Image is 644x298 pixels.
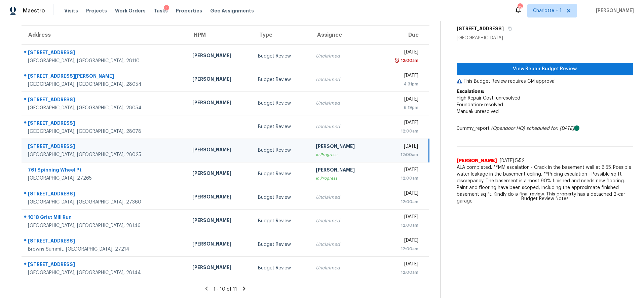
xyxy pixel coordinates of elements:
div: [PERSON_NAME] [192,240,247,249]
div: In Progress [316,151,371,158]
div: In Progress [316,175,371,182]
span: View Repair Budget Review [462,65,628,73]
i: (Opendoor HQ) [491,126,525,131]
p: This Budget Review requires GM approval [457,78,634,85]
div: [DATE] [381,72,418,81]
div: [PERSON_NAME] [192,76,247,84]
div: Budget Review [258,100,305,107]
span: Projects [86,7,107,14]
div: Unclaimed [316,194,371,201]
div: 1 [164,5,169,12]
div: Budget Review [258,123,305,130]
div: [PERSON_NAME] [192,217,247,225]
div: [PERSON_NAME] [192,170,247,178]
div: [DATE] [381,261,418,269]
div: Unclaimed [316,100,371,107]
span: ALA completed. **MM escalation - Crack in the basement wall at 6:55. Possible water leakage in th... [457,164,634,204]
div: 12:00am [381,151,418,158]
div: Budget Review [258,241,305,248]
div: Budget Review [258,194,305,201]
div: 12:00am [381,222,418,229]
div: [PERSON_NAME] [316,166,371,175]
th: HPM [187,26,253,44]
div: [STREET_ADDRESS] [28,49,182,58]
th: Assignee [310,26,376,44]
div: 12:00am [381,269,418,276]
div: [STREET_ADDRESS][PERSON_NAME] [28,73,182,81]
div: [GEOGRAPHIC_DATA], [GEOGRAPHIC_DATA], 28144 [28,269,182,276]
div: [GEOGRAPHIC_DATA], [GEOGRAPHIC_DATA], 27360 [28,199,182,206]
i: scheduled for: [DATE] [526,126,574,131]
span: Properties [176,7,202,14]
div: [GEOGRAPHIC_DATA], [GEOGRAPHIC_DATA], 28054 [28,81,182,88]
div: [PERSON_NAME] [316,143,371,151]
div: [GEOGRAPHIC_DATA], [GEOGRAPHIC_DATA], 28025 [28,151,182,158]
div: [PERSON_NAME] [192,99,247,108]
div: Budget Review [258,147,305,154]
div: Budget Review [258,171,305,177]
span: Foundation: resolved [457,103,503,107]
span: [PERSON_NAME] [457,157,497,164]
div: 12:00am [381,246,418,252]
div: 1018 Grist Mill Run [28,214,182,222]
span: Tasks [154,8,168,13]
th: Address [22,26,187,44]
div: Dummy_report [457,125,634,132]
div: [STREET_ADDRESS] [28,261,182,269]
div: 12:00am [381,175,418,182]
span: [DATE] 5:52 [500,158,525,163]
div: [GEOGRAPHIC_DATA], [GEOGRAPHIC_DATA], 28110 [28,58,182,64]
span: High Repair Cost: unresolved [457,96,520,101]
div: 12:00am [400,57,418,64]
div: [STREET_ADDRESS] [28,120,182,128]
span: Budget Review Notes [517,195,573,202]
div: [PERSON_NAME] [192,193,247,202]
div: Unclaimed [316,218,371,224]
div: [PERSON_NAME] [192,52,247,61]
div: [DATE] [381,119,418,128]
button: Copy Address [504,23,513,35]
span: Geo Assignments [210,7,254,14]
div: 761 Spinning Wheel Pt [28,166,182,175]
img: Overdue Alarm Icon [394,57,400,64]
div: [DATE] [381,237,418,246]
div: [GEOGRAPHIC_DATA], [GEOGRAPHIC_DATA], 28054 [28,105,182,111]
div: Unclaimed [316,265,371,271]
span: [PERSON_NAME] [593,7,634,14]
div: [PERSON_NAME] [192,146,247,155]
b: Escalations: [457,89,484,94]
div: Unclaimed [316,76,371,83]
div: [PERSON_NAME] [192,264,247,272]
div: Unclaimed [316,53,371,60]
h5: [STREET_ADDRESS] [457,25,504,32]
button: View Repair Budget Review [457,63,634,75]
div: 12:00am [381,128,418,135]
div: [GEOGRAPHIC_DATA], [GEOGRAPHIC_DATA], 28146 [28,222,182,229]
div: 82 [518,4,522,11]
div: Budget Review [258,76,305,83]
div: [GEOGRAPHIC_DATA] [457,35,634,41]
span: Manual: unresolved [457,109,499,114]
div: [DATE] [381,190,418,198]
div: [DATE] [381,143,418,151]
div: 12:00am [381,198,418,205]
div: [DATE] [381,49,418,57]
div: [DATE] [381,166,418,175]
div: Unclaimed [316,123,371,130]
span: Maestro [23,7,45,14]
span: Charlotte + 1 [533,7,562,14]
div: Browns Summit, [GEOGRAPHIC_DATA], 27214 [28,246,182,253]
div: [DATE] [381,214,418,222]
div: [STREET_ADDRESS] [28,143,182,151]
div: [GEOGRAPHIC_DATA], [GEOGRAPHIC_DATA], 28078 [28,128,182,135]
div: [STREET_ADDRESS] [28,237,182,246]
div: 4:31pm [381,81,418,87]
div: Budget Review [258,53,305,60]
span: Work Orders [115,7,146,14]
div: [GEOGRAPHIC_DATA], 27265 [28,175,182,182]
div: Budget Review [258,218,305,224]
div: Unclaimed [316,241,371,248]
div: [STREET_ADDRESS] [28,190,182,199]
span: Visits [64,7,78,14]
th: Type [253,26,310,44]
